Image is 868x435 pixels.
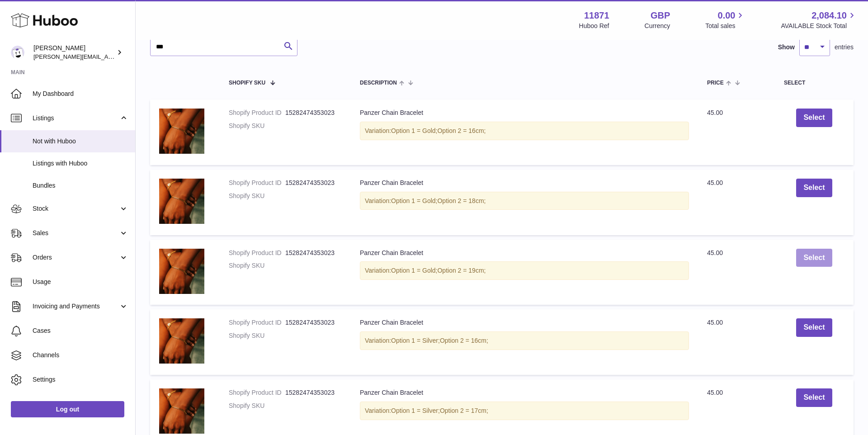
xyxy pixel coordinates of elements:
[645,22,670,30] div: Currency
[707,179,723,186] span: 45.00
[440,337,488,344] span: Option 2 = 16cm;
[33,137,128,146] span: Not with Huboo
[11,401,124,417] a: Log out
[360,388,689,397] div: Panzer Chain Bracelet
[33,90,128,98] span: My Dashboard
[705,22,745,30] span: Total sales
[391,197,437,204] span: Option 1 = Gold;
[33,114,119,123] span: Listings
[285,318,342,327] dd: 15282474353023
[796,179,832,197] button: Select
[229,122,285,130] dt: Shopify SKU
[781,22,857,30] span: AVAILABLE Stock Total
[229,331,285,340] dt: Shopify SKU
[784,80,844,86] div: Select
[285,109,342,117] dd: 15282474353023
[229,318,285,327] dt: Shopify Product ID
[360,192,689,210] div: Variation:
[33,253,119,262] span: Orders
[440,407,488,414] span: Option 2 = 17cm;
[360,318,689,327] div: Panzer Chain Bracelet
[360,249,689,257] div: Panzer Chain Bracelet
[159,249,204,294] img: 294A0054.jpg
[781,9,857,30] a: 2,084.10 AVAILABLE Stock Total
[707,80,724,86] span: Price
[159,109,204,154] img: 294A0054.jpg
[11,46,24,59] img: katie@hoopsandchains.com
[584,9,609,22] strong: 11871
[33,326,128,335] span: Cases
[229,192,285,200] dt: Shopify SKU
[360,261,689,280] div: Variation:
[437,127,486,134] span: Option 2 = 16cm;
[391,337,440,344] span: Option 1 = Silver;
[360,80,397,86] span: Description
[229,261,285,270] dt: Shopify SKU
[33,351,128,359] span: Channels
[285,249,342,257] dd: 15282474353023
[229,109,285,117] dt: Shopify Product ID
[285,179,342,187] dd: 15282474353023
[285,388,342,397] dd: 15282474353023
[796,109,832,127] button: Select
[360,122,689,140] div: Variation:
[33,181,128,190] span: Bundles
[796,388,832,407] button: Select
[229,249,285,257] dt: Shopify Product ID
[159,179,204,224] img: 294A0054.jpg
[391,127,437,134] span: Option 1 = Gold;
[360,402,689,420] div: Variation:
[705,9,745,30] a: 0.00 Total sales
[229,402,285,410] dt: Shopify SKU
[229,80,265,86] span: Shopify SKU
[229,388,285,397] dt: Shopify Product ID
[33,44,115,61] div: [PERSON_NAME]
[579,22,609,30] div: Huboo Ref
[707,319,723,326] span: 45.00
[159,318,204,364] img: 294A0054.jpg
[707,389,723,396] span: 45.00
[33,278,128,286] span: Usage
[159,388,204,434] img: 294A0054.jpg
[360,331,689,350] div: Variation:
[718,9,736,22] span: 0.00
[229,179,285,187] dt: Shopify Product ID
[796,318,832,337] button: Select
[391,267,437,274] span: Option 1 = Gold;
[835,43,854,52] span: entries
[437,197,486,204] span: Option 2 = 18cm;
[391,407,440,414] span: Option 1 = Silver;
[360,109,689,117] div: Panzer Chain Bracelet
[707,109,723,116] span: 45.00
[33,204,119,213] span: Stock
[33,53,181,60] span: [PERSON_NAME][EMAIL_ADDRESS][DOMAIN_NAME]
[811,9,847,22] span: 2,084.10
[33,375,128,384] span: Settings
[33,229,119,237] span: Sales
[33,159,128,168] span: Listings with Huboo
[437,267,486,274] span: Option 2 = 19cm;
[33,302,119,311] span: Invoicing and Payments
[778,43,795,52] label: Show
[707,249,723,256] span: 45.00
[796,249,832,267] button: Select
[651,9,670,22] strong: GBP
[360,179,689,187] div: Panzer Chain Bracelet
